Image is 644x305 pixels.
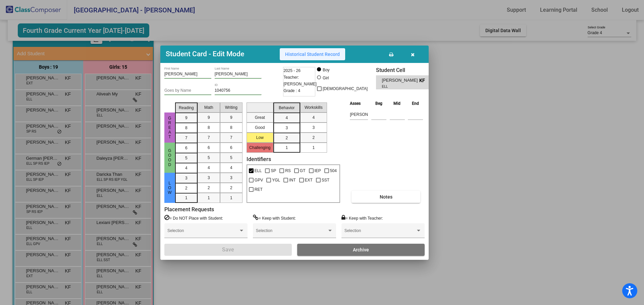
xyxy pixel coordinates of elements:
th: End [406,100,425,107]
span: 3 [208,175,210,181]
span: Grade : 4 [283,87,300,94]
span: INT [289,176,296,184]
input: Enter ID [215,88,262,93]
span: 3 [312,125,315,131]
button: Historical Student Record [280,48,345,60]
span: 5 [230,155,232,161]
label: = Keep with Teacher: [341,215,383,221]
span: Good [167,148,173,167]
span: IEP [315,167,321,175]
span: Great [167,116,173,139]
th: Mid [388,100,407,107]
label: = Do NOT Place with Student: [164,215,223,221]
input: assessment [350,109,368,120]
span: Save [222,246,234,253]
th: Beg [370,100,388,107]
span: 2 [285,135,288,141]
span: 4 [285,115,288,121]
span: 2025 - 26 [283,67,301,74]
span: 1 [312,145,315,151]
label: Identifiers [247,156,271,162]
span: 2 [185,185,187,191]
span: GT [300,167,306,175]
h3: Student Card - Edit Mode [166,50,244,58]
span: YGL [272,176,280,184]
span: Archive [353,247,369,252]
span: 9 [208,115,210,121]
label: = Keep with Student: [253,215,296,221]
span: 3 [185,175,187,181]
th: Asses [348,100,370,107]
span: 3 [230,175,232,181]
span: 6 [185,145,187,151]
span: SST [322,176,329,184]
input: goes by name [164,88,211,93]
span: 9 [230,115,232,121]
span: 2 [208,185,210,191]
span: [PERSON_NAME] [382,77,419,84]
span: 9 [185,115,187,121]
span: 1 [208,195,210,201]
span: ELL [382,84,415,89]
span: 4 [230,165,232,171]
span: Math [204,104,213,110]
label: Placement Requests [164,206,214,213]
span: 7 [230,135,232,141]
span: ELL [255,167,262,175]
span: 8 [208,125,210,131]
span: 4 [312,115,315,121]
span: SP [271,167,276,175]
span: 4 [208,165,210,171]
span: GPV [255,176,263,184]
button: Archive [297,244,425,256]
span: Teacher: [PERSON_NAME] [283,74,317,87]
span: 3 [285,125,288,131]
span: Notes [380,194,392,200]
span: 7 [185,135,187,141]
span: Writing [225,104,237,110]
span: Behavior [279,105,294,111]
span: RS [285,167,291,175]
span: 1 [285,145,288,151]
span: Reading [179,105,194,111]
span: Workskills [305,104,323,110]
span: 8 [230,125,232,131]
div: Boy [322,67,330,73]
span: 4 [185,165,187,171]
h3: Student Cell [376,67,434,73]
span: 6 [208,145,210,151]
button: Save [164,244,292,256]
span: 504 [330,167,337,175]
span: RET [255,185,263,194]
span: Historical Student Record [285,52,340,57]
span: 1 [230,195,232,201]
span: 6 [230,145,232,151]
span: 7 [208,135,210,141]
span: KF [419,77,429,84]
button: Notes [352,191,420,203]
span: 8 [185,125,187,131]
span: 5 [208,155,210,161]
span: Low [167,181,173,195]
span: 2 [312,135,315,141]
span: 1 [185,195,187,201]
span: EXT [305,176,313,184]
span: [DEMOGRAPHIC_DATA] [323,85,368,93]
span: 5 [185,155,187,161]
div: Girl [322,75,329,81]
span: 2 [230,185,232,191]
